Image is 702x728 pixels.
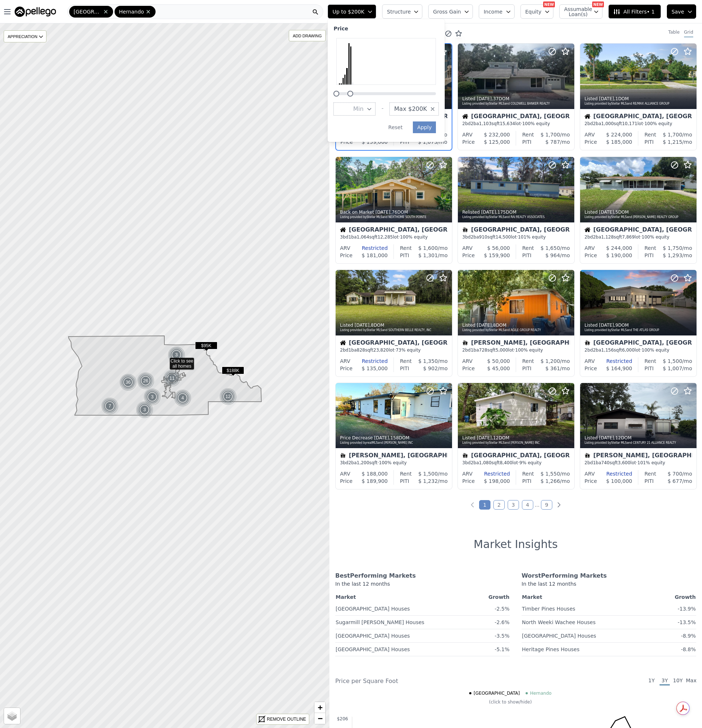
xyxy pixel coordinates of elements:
a: Sugarmill [PERSON_NAME] Houses [336,616,424,626]
time: 2025-08-11 01:40 [376,210,391,215]
div: Price [585,138,597,146]
div: 2 bd 2 ba sqft lot · 100% equity [585,121,692,127]
button: Structure [382,4,422,19]
div: PITI [400,252,409,259]
a: Relisted [DATE],175DOMListing provided byStellar MLSand RAI REALTY ASSOCIATESMobile[GEOGRAPHIC_DA... [458,157,574,264]
button: Up to $200K [328,4,376,19]
div: /mo [654,477,692,485]
span: $ 190,000 [606,252,632,258]
div: /mo [531,365,570,372]
span: Save [672,8,684,15]
div: 2 bd 2 ba sqft lot · 100% equity [585,347,692,353]
span: $ 45,000 [487,365,510,371]
div: Rent [400,470,412,477]
div: PITI [522,477,531,485]
div: PITI [522,252,531,259]
span: $ 1,073 [418,139,437,145]
a: Next page [555,501,563,509]
img: g1.png [174,389,192,407]
span: + [318,703,322,712]
a: Page 4 [522,500,533,510]
div: 11 [163,369,181,387]
div: Rent [645,131,656,138]
div: Listing provided by Stellar MLS and COLDWELL BANKER REALTY [462,102,571,106]
span: -2.5% [494,606,509,612]
span: [GEOGRAPHIC_DATA] [74,8,101,15]
span: $ 361 [545,365,560,371]
a: Page 3 [508,500,519,510]
div: ADD DRAWING [289,30,325,41]
span: 828 [357,348,365,353]
span: $ 677 [668,478,682,484]
div: 2 bd 2 ba sqft lot · 100% equity [462,121,570,127]
a: Listed [DATE],12DOMListing provided byStellar MLSand [PERSON_NAME] INCMobile[GEOGRAPHIC_DATA], [G... [458,383,574,490]
span: 23,820 [373,348,389,353]
div: Listing provided by Stellar MLS and RAI REALTY ASSOCIATES [462,215,571,219]
div: $95K [195,342,217,352]
a: Listed [DATE],5DOMListing provided byStellar MLSand [PERSON_NAME] REALTY GROUPHouse[GEOGRAPHIC_DA... [580,157,696,264]
div: Listed , 8 DOM [462,322,571,328]
div: Back on Market , 76 DOM [340,209,448,215]
div: Listed , 5 DOM [585,209,693,215]
div: Listed , 37 DOM [462,96,571,102]
span: 3,600 [618,460,630,465]
div: /mo [534,357,570,365]
span: $ 1,200 [541,358,560,364]
div: [GEOGRAPHIC_DATA], [GEOGRAPHIC_DATA] [462,227,570,234]
div: Listed , 12 DOM [462,435,571,441]
span: $ 185,000 [606,139,632,145]
span: 7,869 [622,234,634,240]
img: Mobile [585,453,590,458]
span: 1,156 [601,348,614,353]
div: Table [668,29,680,37]
th: Market [335,592,475,602]
div: Rent [522,357,534,365]
div: /mo [654,138,692,146]
span: 1,103 [479,121,492,126]
span: Up to $200K [332,8,364,15]
span: 10,171 [622,121,637,126]
div: Price [462,365,475,372]
span: $ 1,215 [663,139,682,145]
span: Hernando [119,8,144,15]
a: Zoom in [314,702,325,713]
img: g1.png [219,388,237,405]
div: Listing provided by Stellar MLS and [PERSON_NAME] REALTY GROUP [585,215,693,219]
div: [PERSON_NAME], [GEOGRAPHIC_DATA] [462,340,570,347]
span: $ 902 [423,365,438,371]
div: [PERSON_NAME], [GEOGRAPHIC_DATA] [585,453,692,460]
div: [GEOGRAPHIC_DATA], [GEOGRAPHIC_DATA] [340,340,448,347]
span: 1,080 [479,460,492,465]
div: PITI [400,365,409,372]
time: 2025-08-12 00:00 [599,96,614,101]
div: PITI [522,365,531,372]
div: 3 [168,346,185,364]
span: Min [353,105,363,113]
div: [PERSON_NAME], [GEOGRAPHIC_DATA] [340,453,448,460]
div: PITI [400,477,409,485]
img: Mobile [340,453,346,458]
div: 3 bd 2 ba sqft · 100% equity [340,460,448,466]
span: 1,000 [601,121,614,126]
div: 36 [119,374,137,391]
div: /mo [656,470,692,477]
span: $ 1,650 [541,245,560,251]
div: Price [585,365,597,372]
th: Market [522,592,657,602]
img: House [340,340,346,346]
button: Reset [384,121,407,133]
div: Listing provided by Stellar MLS and AGILE GROUP REALTY [462,328,571,333]
div: ARV [462,357,473,365]
div: /mo [531,138,570,146]
span: 1,128 [601,234,614,240]
img: g1.png [143,388,161,406]
span: -2.6% [494,619,509,625]
div: Best Performing Markets [335,571,510,580]
div: PITI [645,138,654,146]
img: Mobile [585,340,590,346]
a: Layers [4,708,20,724]
a: Price Decrease [DATE],158DOMListing provided byrealMLSand [PERSON_NAME] INCMobile[PERSON_NAME], [... [335,383,452,490]
span: $95K [195,342,217,349]
span: $ 787 [545,139,560,145]
span: $ 1,007 [663,365,682,371]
